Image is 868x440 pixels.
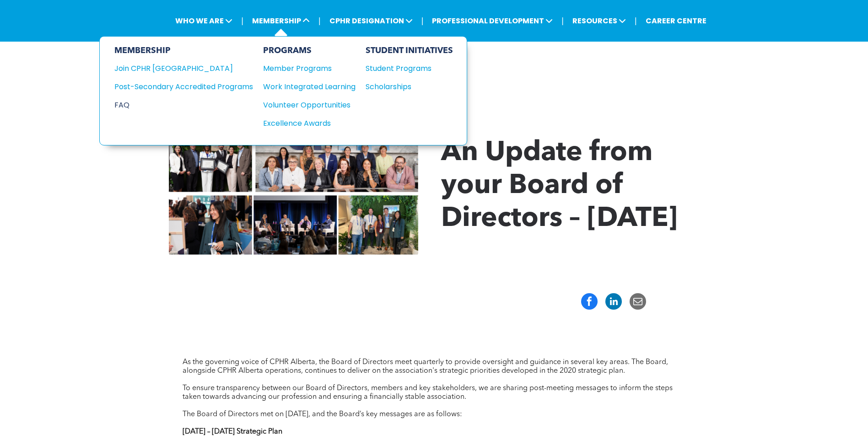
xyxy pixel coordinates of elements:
span: PROFESSIONAL DEVELOPMENT [429,12,555,29]
div: Excellence Awards [263,118,346,129]
a: Join CPHR [GEOGRAPHIC_DATA] [114,63,253,74]
div: MEMBERSHIP [114,46,253,56]
strong: [DATE] – [DATE] Strategic Plan [183,428,282,435]
a: Scholarships [366,81,453,92]
span: RESOURCES [570,12,629,29]
li: | [561,11,564,30]
div: Scholarships [366,81,444,92]
div: FAQ [114,99,239,111]
span: The Board of Directors met on [DATE], and the Board’s key messages are as follows: [183,411,462,418]
div: Member Programs [263,63,346,74]
span: An Update from your Board of Directors – [DATE] [441,140,678,233]
span: As the governing voice of CPHR Alberta, the Board of Directors meet quarterly to provide oversigh... [183,359,668,375]
div: Student Programs [366,63,444,74]
span: To ensure transparency between our Board of Directors, members and key stakeholders, we are shari... [183,385,673,401]
div: Join CPHR [GEOGRAPHIC_DATA] [114,63,239,74]
div: Post-Secondary Accredited Programs [114,81,239,92]
a: FAQ [114,99,253,111]
div: Work Integrated Learning [263,81,346,92]
li: | [635,11,637,30]
a: Work Integrated Learning [263,81,356,92]
a: Member Programs [263,63,356,74]
div: PROGRAMS [263,46,356,56]
a: Student Programs [366,63,453,74]
li: | [318,11,321,30]
a: Volunteer Opportunities [263,99,356,111]
a: CAREER CENTRE [643,12,709,29]
li: | [241,11,243,30]
span: CPHR DESIGNATION [327,12,415,29]
div: Volunteer Opportunities [263,99,346,111]
a: Excellence Awards [263,118,356,129]
li: | [421,11,424,30]
span: WHO WE ARE [173,12,235,29]
span: MEMBERSHIP [249,12,313,29]
a: Post-Secondary Accredited Programs [114,81,253,92]
div: STUDENT INITIATIVES [366,46,453,56]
